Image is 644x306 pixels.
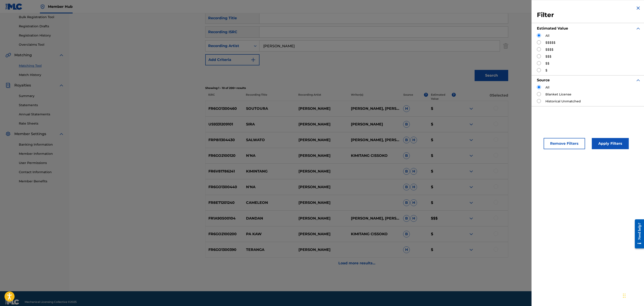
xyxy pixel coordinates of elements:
p: [PERSON_NAME] [295,231,348,237]
a: Summary [19,94,64,98]
p: KIMITANG CISSOKO [348,153,400,158]
p: PA KAW [243,231,296,237]
span: Member Settings [14,131,46,137]
a: Matching Tool [19,63,64,68]
img: Top Rightsholder [40,4,45,9]
label: $$$ [545,54,551,59]
p: Source [403,93,413,101]
img: expand [469,106,474,111]
p: Recording Artist [295,93,348,101]
p: Recording Title [243,93,295,101]
img: Royalties [5,83,11,88]
h3: Filter [537,11,641,19]
p: [PERSON_NAME] [295,153,348,158]
a: Rate Sheets [19,121,64,126]
label: Historical Unmatched [545,99,581,104]
p: [PERSON_NAME] [348,122,400,127]
p: SOUTOURA [243,106,296,111]
p: [PERSON_NAME] [295,106,348,111]
p: [PERSON_NAME] [295,247,348,252]
strong: Source [537,78,550,82]
button: Apply Filters [592,138,629,149]
label: $$$$$ [545,40,555,45]
a: Banking Information [19,142,64,147]
label: $$$$ [545,47,553,52]
p: FR6GO2100120 [205,153,243,158]
span: B [403,184,410,190]
strong: Estimated Value [537,26,568,30]
img: MLC Logo [5,3,23,10]
p: N'NA [243,153,296,158]
p: FR6GO1300390 [205,247,243,252]
form: Search Form [205,13,508,83]
p: SALWATO [243,137,296,143]
img: expand [469,153,474,158]
span: B [403,215,410,222]
a: Annual Statements [19,112,64,117]
span: B [403,168,410,175]
p: $ [428,184,456,190]
label: All [545,85,549,90]
label: All [545,33,549,38]
button: Add Criteria [205,54,259,65]
a: Member Benefits [19,179,64,184]
p: [PERSON_NAME], [PERSON_NAME] [348,106,400,111]
p: SIRA [243,122,296,127]
span: H [403,105,410,112]
span: Matching [14,52,32,58]
div: Drag [623,289,626,302]
a: Bulk Registration Tool [19,15,64,19]
span: H [410,168,417,175]
img: logo [5,299,19,305]
img: expand [469,247,474,252]
p: [PERSON_NAME] [295,169,348,174]
span: H [403,246,410,253]
p: KIMITANG CISSOKO [348,231,400,237]
iframe: Chat Widget [622,284,644,306]
p: $ [428,137,456,143]
label: Blanket License [545,92,571,97]
p: ISRC [205,93,243,101]
p: Writer(s) [348,93,400,101]
p: [PERSON_NAME] [295,200,348,205]
a: Statements [19,103,64,108]
img: expand [469,184,474,190]
img: expand [469,169,474,174]
p: DANDAN [243,216,296,221]
p: $ [428,231,456,237]
span: Member Hub [48,4,73,9]
img: expand [469,216,474,221]
p: $ [428,169,456,174]
p: TERANGA [243,247,296,252]
p: FR6GO2100200 [205,231,243,237]
iframe: Resource Center [631,216,644,252]
a: Overclaims Tool [19,42,64,47]
span: B [403,152,410,159]
img: expand [469,231,474,237]
span: H [410,184,417,190]
button: Search [475,70,508,81]
span: Royalties [14,83,31,88]
label: $$ [545,61,549,66]
p: [PERSON_NAME] [295,184,348,190]
p: $ [428,247,456,252]
p: FR6GO1300440 [205,184,243,190]
img: expand [635,26,641,31]
img: expand [635,78,641,83]
span: B [403,137,410,143]
img: Matching [5,52,11,58]
p: $ [428,153,456,158]
p: [PERSON_NAME], [PERSON_NAME] [348,216,400,221]
p: FRP8I1304430 [205,137,243,143]
img: Member Settings [5,131,11,137]
img: expand [59,131,64,137]
span: H [410,199,417,206]
span: B [403,231,410,237]
span: B [403,121,410,128]
p: N'NA [243,184,296,190]
img: expand [469,122,474,127]
span: ? [452,93,456,97]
